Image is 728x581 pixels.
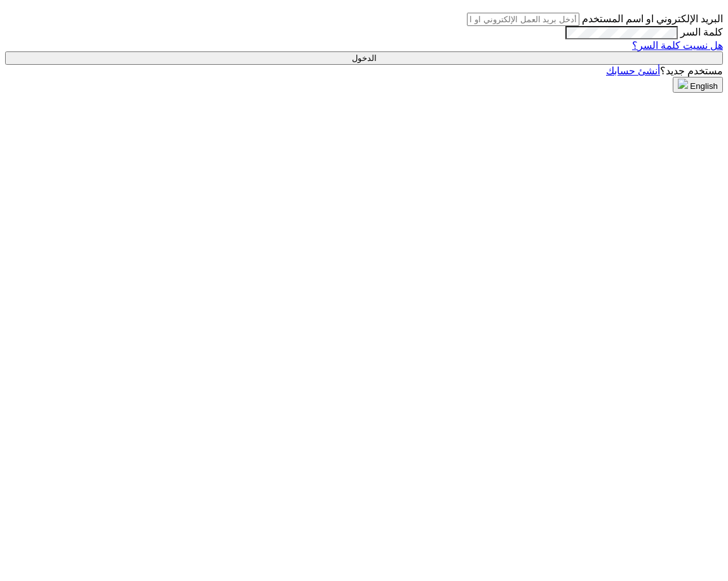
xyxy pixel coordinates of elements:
[690,81,718,91] span: English
[678,79,688,89] img: en-US.png
[680,27,723,37] label: كلمة السر
[606,65,660,76] a: أنشئ حسابك
[5,65,723,77] div: مستخدم جديد؟
[632,40,723,51] a: هل نسيت كلمة السر؟
[467,13,579,26] input: أدخل بريد العمل الإلكتروني او اسم المستخدم الخاص بك ...
[582,13,723,24] label: البريد الإلكتروني او اسم المستخدم
[673,77,723,93] button: English
[5,51,723,65] input: الدخول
